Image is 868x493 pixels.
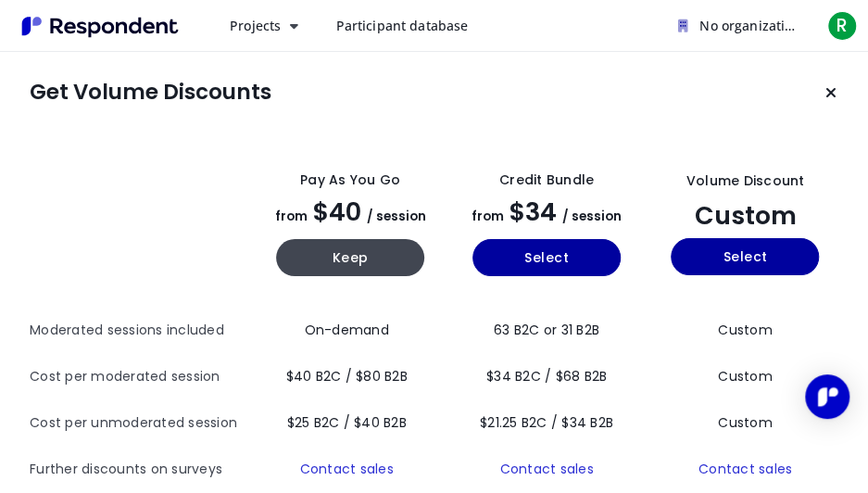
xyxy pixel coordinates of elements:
h1: Get Volume Discounts [30,80,271,106]
th: Cost per unmoderated session [30,400,252,447]
a: Contact sales [299,460,393,478]
button: Select yearly custom_static plan [671,238,819,275]
span: Custom [718,413,773,432]
div: Open Intercom Messenger [805,374,849,419]
button: R [824,9,861,43]
span: from [472,208,504,225]
th: Moderated sessions included [30,308,252,354]
span: $25 B2C / $40 B2B [286,413,406,432]
span: Custom [694,198,796,233]
span: / session [367,208,426,225]
button: Keep current yearly payg plan [276,239,424,276]
button: Projects [215,9,313,43]
span: $40 B2C / $80 B2B [285,367,407,386]
button: No organization to list Team [663,9,816,43]
button: Select yearly basic plan [472,239,621,276]
div: Credit Bundle [499,171,594,190]
span: / session [562,208,622,225]
span: Projects [230,17,281,34]
span: Custom [718,321,773,339]
span: Participant database [335,17,468,34]
button: Keep current plan [812,74,849,111]
div: Volume Discount [686,171,805,191]
span: $34 B2C / $68 B2B [486,367,607,386]
span: 63 B2C or 31 B2B [494,321,599,339]
a: Contact sales [499,460,593,478]
a: Contact sales [698,460,792,478]
div: Pay as you go [300,171,400,190]
a: Participant database [321,9,483,43]
th: Further discounts on surveys [30,447,252,493]
th: Cost per moderated session [30,354,252,400]
span: On-demand [304,321,388,339]
span: from [275,208,308,225]
span: $40 [313,195,361,229]
img: Respondent [15,11,185,42]
span: R [827,11,857,41]
span: $21.25 B2C / $34 B2B [480,413,613,432]
span: Custom [718,367,773,386]
span: $34 [509,195,557,229]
